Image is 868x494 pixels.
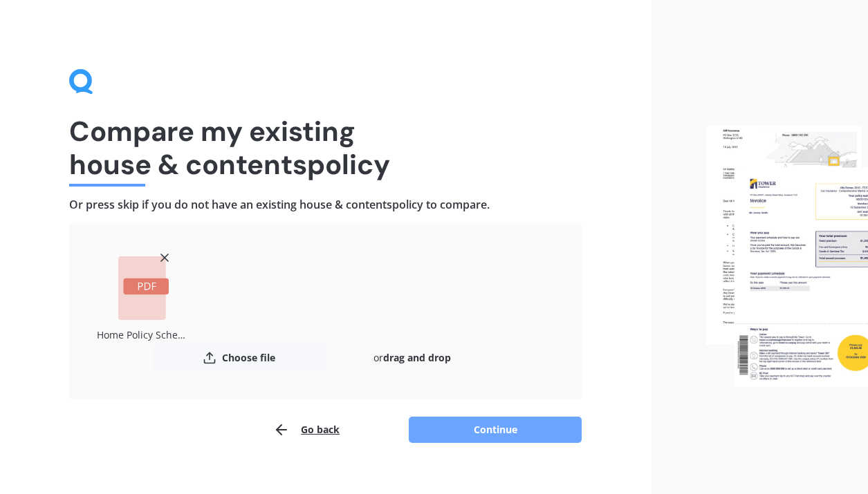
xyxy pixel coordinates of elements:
[409,417,582,443] button: Continue
[69,198,582,212] h4: Or press skip if you do not have an existing house & contents policy to compare.
[97,325,190,344] div: Home Policy Schedule AHM026195217.pdf
[69,115,582,181] h1: Compare my existing house & contents policy
[153,344,326,372] button: Choose file
[326,344,499,372] div: or
[706,126,868,386] img: files.webp
[273,416,340,444] button: Go back
[383,351,451,364] b: drag and drop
